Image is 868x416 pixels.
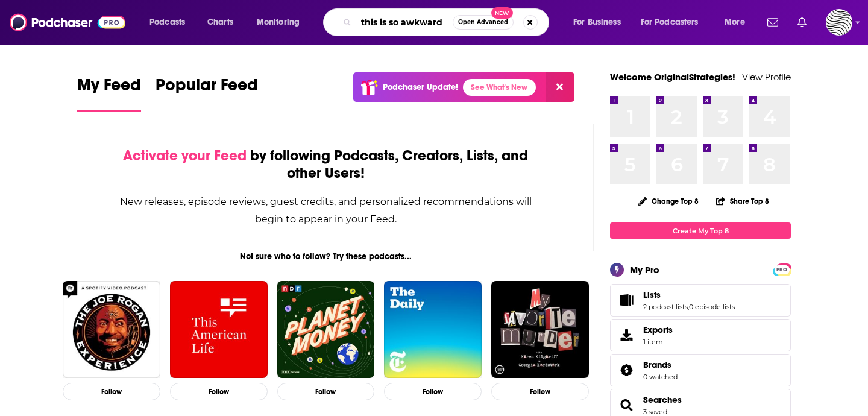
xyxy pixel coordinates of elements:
[565,13,636,32] button: open menu
[641,14,699,31] span: For Podcasters
[643,394,682,405] a: Searches
[170,281,268,379] img: This American Life
[384,281,482,379] img: The Daily
[77,75,141,112] a: My Feed
[10,11,125,34] img: Podchaser - Follow, Share and Rate Podcasts
[207,14,233,31] span: Charts
[123,147,247,165] span: Activate your Feed
[763,12,783,33] a: Show notifications dropdown
[383,82,458,92] p: Podchaser Update!
[614,292,638,309] a: Lists
[643,303,688,311] a: 2 podcast lists
[643,359,671,370] span: Brands
[826,9,852,36] button: Show profile menu
[725,14,745,31] span: More
[643,408,667,416] a: 3 saved
[614,362,638,379] a: Brands
[610,71,735,83] a: Welcome OriginalStrategies!
[149,14,185,31] span: Podcasts
[826,9,852,36] span: Logged in as OriginalStrategies
[335,8,561,36] div: Search podcasts, credits, & more...
[63,383,160,400] button: Follow
[156,75,258,112] a: Popular Feed
[715,189,770,213] button: Share Top 8
[643,338,673,346] span: 1 item
[689,303,735,311] a: 0 episode lists
[384,383,482,400] button: Follow
[491,281,589,379] img: My Favorite Murder with Karen Kilgariff and Georgia Hardstark
[643,373,678,381] a: 0 watched
[458,19,508,25] span: Open Advanced
[491,7,513,19] span: New
[463,79,536,96] a: See What's New
[277,383,375,400] button: Follow
[614,397,638,414] a: Searches
[630,264,659,276] div: My Pro
[610,319,791,351] a: Exports
[643,324,673,335] span: Exports
[248,13,315,32] button: open menu
[742,71,791,83] a: View Profile
[793,12,811,33] a: Show notifications dropdown
[688,303,689,311] span: ,
[716,13,760,32] button: open menu
[610,284,791,317] span: Lists
[643,289,661,300] span: Lists
[119,147,533,182] div: by following Podcasts, Creators, Lists, and other Users!
[200,13,241,32] a: Charts
[573,14,621,31] span: For Business
[643,359,678,370] a: Brands
[257,14,300,31] span: Monitoring
[119,193,533,228] div: New releases, episode reviews, guest credits, and personalized recommendations will begin to appe...
[610,354,791,386] span: Brands
[775,265,789,274] a: PRO
[63,281,160,379] img: The Joe Rogan Experience
[141,13,201,32] button: open menu
[356,13,453,32] input: Search podcasts, credits, & more...
[156,75,258,102] span: Popular Feed
[633,13,716,32] button: open menu
[610,222,791,239] a: Create My Top 8
[277,281,375,379] img: Planet Money
[614,327,638,344] span: Exports
[491,383,589,400] button: Follow
[453,15,514,30] button: Open AdvancedNew
[58,251,594,262] div: Not sure who to follow? Try these podcasts...
[775,265,789,274] span: PRO
[77,75,141,102] span: My Feed
[631,194,706,209] button: Change Top 8
[826,9,852,36] img: User Profile
[170,383,268,400] button: Follow
[643,289,735,300] a: Lists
